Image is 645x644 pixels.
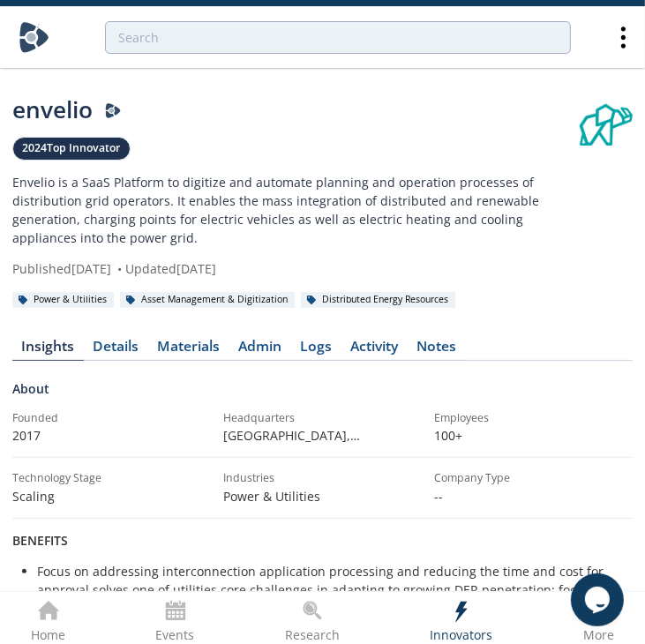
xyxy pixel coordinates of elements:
[12,259,580,278] div: Published [DATE] Updated [DATE]
[223,426,422,445] p: [GEOGRAPHIC_DATA], [GEOGRAPHIC_DATA] , [GEOGRAPHIC_DATA]
[19,22,49,53] img: Home
[301,292,455,308] div: Distributed Energy Resources
[12,93,580,127] div: envelio
[22,340,75,354] div: Insights
[12,426,211,445] p: 2017
[434,470,633,486] div: Company Type
[12,292,114,308] div: Power & Utilities
[434,426,633,445] p: 100+
[341,340,408,361] a: Activity
[12,532,68,549] strong: BENEFITS
[408,340,466,361] a: Notes
[105,21,571,54] input: Advanced Search
[12,173,580,247] p: Envelio is a SaaS Platform to digitize and automate planning and operation processes of distribut...
[417,340,457,354] div: Notes
[571,573,627,626] iframe: chat widget
[84,340,148,361] a: Details
[291,340,341,361] a: Logs
[223,410,422,426] div: Headquarters
[12,379,633,410] div: About
[229,340,291,361] a: Admin
[223,488,320,505] span: Power & Utilities
[94,340,139,354] div: Details
[12,487,211,505] div: Scaling
[148,340,229,361] a: Materials
[12,470,101,486] div: Technology Stage
[12,340,84,361] a: Insights
[12,137,131,161] a: 2024Top Innovator
[434,487,633,505] p: --
[105,103,121,119] img: Darcy Presenter
[115,260,125,277] span: •
[120,292,295,308] div: Asset Management & Digitization
[223,470,422,486] div: Industries
[434,410,633,426] div: Employees
[37,562,620,618] li: Focus on addressing interconnection application processing and reducing the time and cost for app...
[12,410,211,426] div: Founded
